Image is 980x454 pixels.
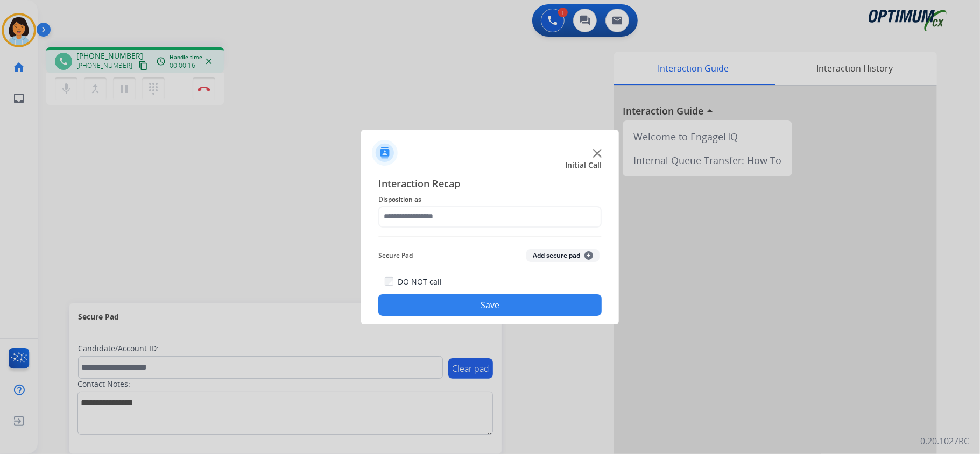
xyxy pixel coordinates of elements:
[378,236,602,237] img: contact-recap-line.svg
[398,276,442,287] label: DO NOT call
[565,160,602,171] span: Initial Call
[372,140,398,166] img: contactIcon
[378,176,602,193] span: Interaction Recap
[584,251,593,260] span: +
[378,193,602,206] span: Disposition as
[920,435,969,448] p: 0.20.1027RC
[378,249,413,262] span: Secure Pad
[526,249,600,262] button: Add secure pad+
[378,294,602,316] button: Save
